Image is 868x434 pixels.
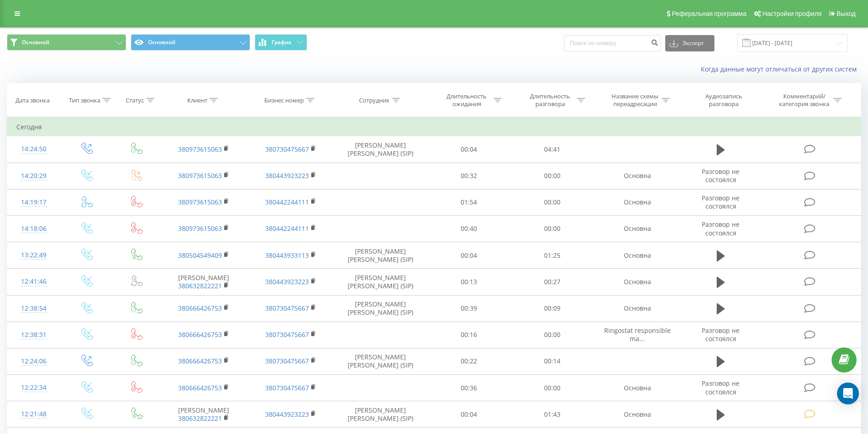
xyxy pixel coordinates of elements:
button: График [255,34,307,51]
a: 380632822221 [178,281,222,290]
a: 380443923223 [265,277,309,286]
td: 00:00 [511,322,594,348]
div: 14:20:29 [16,167,51,185]
div: Тип звонка [69,97,100,104]
div: Бизнес номер [264,97,304,104]
div: 12:22:34 [16,379,51,397]
td: 00:00 [511,163,594,189]
td: 00:04 [427,242,511,269]
span: Реферальная программа [672,10,746,17]
div: 14:18:06 [16,220,51,238]
td: Основна [594,295,680,322]
td: 00:04 [427,401,511,428]
div: 12:38:54 [16,300,51,317]
a: 380973615063 [178,224,222,233]
td: Основна [594,215,680,242]
a: 380504549409 [178,251,222,260]
a: 380666426753 [178,330,222,339]
td: 00:16 [427,322,511,348]
td: Основна [594,242,680,269]
a: 380730475667 [265,304,309,312]
div: 12:38:31 [16,326,51,344]
span: Разговор не состоялся [702,379,740,396]
td: 01:54 [427,189,511,215]
a: 380666426753 [178,357,222,365]
button: Основной [7,34,126,51]
span: Ringostat responsible ma... [604,326,671,343]
td: Основна [594,375,680,401]
div: Open Intercom Messenger [837,383,859,404]
td: 01:43 [511,401,594,428]
div: Сотрудник [359,97,390,104]
a: 380666426753 [178,304,222,312]
td: 00:22 [427,348,511,374]
td: 00:39 [427,295,511,322]
div: 14:19:17 [16,194,51,211]
td: 00:13 [427,269,511,295]
div: 12:41:46 [16,273,51,291]
div: Аудиозапись разговора [694,92,753,108]
td: 00:00 [511,375,594,401]
td: [PERSON_NAME] [160,401,247,428]
td: [PERSON_NAME] [PERSON_NAME] (SIP) [334,295,427,322]
a: 380442244111 [265,198,309,206]
td: Основна [594,401,680,428]
a: 380443923223 [265,171,309,180]
td: 00:32 [427,163,511,189]
a: 380973615063 [178,145,222,153]
span: Разговор не состоялся [702,220,740,237]
td: [PERSON_NAME] [PERSON_NAME] (SIP) [334,401,427,428]
button: Основной [131,34,250,51]
div: 13:22:49 [16,246,51,264]
td: Основна [594,163,680,189]
a: 380730475667 [265,145,309,153]
div: 12:21:48 [16,405,51,423]
td: 00:00 [511,215,594,242]
div: Название схемы переадресации [611,92,659,108]
div: Длительность ожидания [442,92,491,108]
span: Основной [22,39,49,46]
td: 00:40 [427,215,511,242]
input: Поиск по номеру [564,35,661,51]
span: Разговор не состоялся [702,167,740,184]
button: Экспорт [665,35,714,51]
span: Настройки профиля [762,10,822,17]
td: 00:36 [427,375,511,401]
div: Клиент [187,97,207,104]
a: 380973615063 [178,198,222,206]
td: 04:41 [511,136,594,163]
td: 01:25 [511,242,594,269]
span: График [272,39,292,46]
td: 00:27 [511,269,594,295]
td: [PERSON_NAME] [PERSON_NAME] (SIP) [334,269,427,295]
td: 00:04 [427,136,511,163]
a: 380666426753 [178,383,222,392]
span: Выход [837,10,856,17]
div: Длительность разговора [526,92,575,108]
td: 00:00 [511,189,594,215]
a: 380443933113 [265,251,309,260]
td: [PERSON_NAME] [PERSON_NAME] (SIP) [334,242,427,269]
td: Сегодня [7,118,861,136]
td: Основна [594,269,680,295]
td: [PERSON_NAME] [PERSON_NAME] (SIP) [334,348,427,374]
a: 380730475667 [265,357,309,365]
div: Статус [126,97,144,104]
td: 00:09 [511,295,594,322]
a: 380730475667 [265,383,309,392]
a: 380730475667 [265,330,309,339]
span: Разговор не состоялся [702,326,740,343]
a: 380442244111 [265,224,309,233]
a: Когда данные могут отличаться от других систем [701,65,861,73]
span: Разговор не состоялся [702,194,740,210]
div: Комментарий/категория звонка [778,92,831,108]
td: [PERSON_NAME] [PERSON_NAME] (SIP) [334,136,427,163]
a: 380973615063 [178,171,222,180]
td: Основна [594,189,680,215]
a: 380443923223 [265,410,309,419]
a: 380632822221 [178,414,222,423]
div: 14:24:50 [16,140,51,158]
div: Дата звонка [15,97,50,104]
div: 12:24:06 [16,352,51,370]
td: [PERSON_NAME] [160,269,247,295]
